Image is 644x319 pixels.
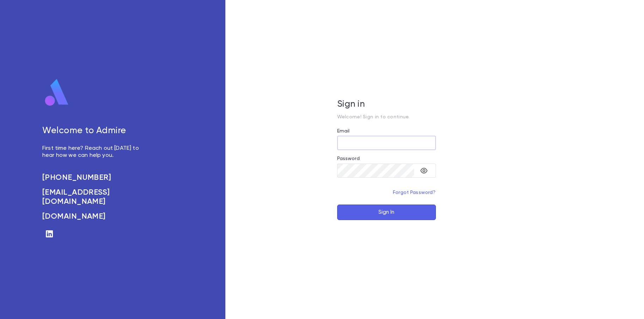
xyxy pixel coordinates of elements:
a: Forgot Password? [393,190,436,195]
label: Email [337,128,350,134]
p: First time here? Reach out [DATE] to hear how we can help you. [42,145,147,159]
a: [EMAIL_ADDRESS][DOMAIN_NAME] [42,188,147,206]
a: [DOMAIN_NAME] [42,212,147,221]
a: [PHONE_NUMBER] [42,173,147,182]
button: Sign In [337,205,436,220]
img: logo [42,78,71,107]
h5: Welcome to Admire [42,126,147,136]
h5: Sign in [337,99,436,110]
button: toggle password visibility [417,164,431,178]
label: Password [337,156,360,161]
p: Welcome! Sign in to continue. [337,114,436,120]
